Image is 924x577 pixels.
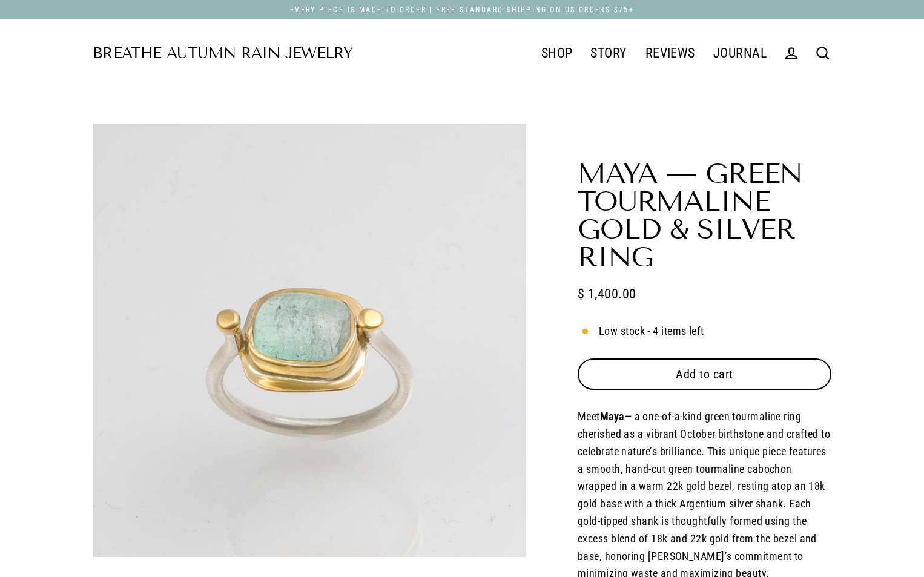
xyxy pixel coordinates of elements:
a: Breathe Autumn Rain Jewelry [93,46,352,61]
a: REVIEWS [636,38,704,68]
h1: Maya — Green Tourmaline Gold & Silver Ring [578,160,831,271]
a: JOURNAL [704,38,776,68]
span: Add to cart [676,367,733,381]
strong: Maya [600,410,624,423]
span: Low stock - 4 items left [599,323,704,340]
span: $ 1,400.00 [578,283,636,305]
button: Add to cart [578,358,831,390]
div: Primary [352,38,776,69]
a: STORY [581,38,636,68]
a: SHOP [532,38,582,68]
